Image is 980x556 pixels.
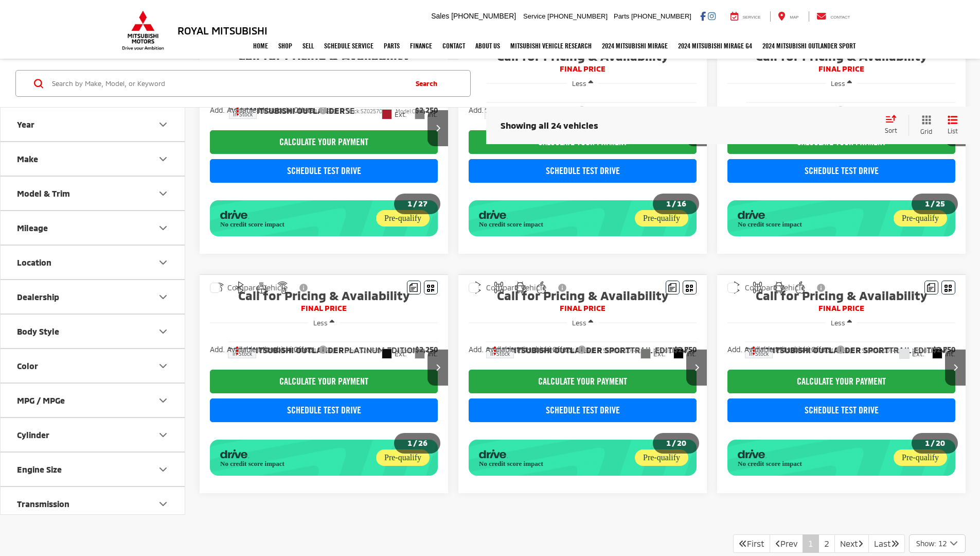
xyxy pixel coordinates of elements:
[295,277,313,299] button: View Disclaimer
[1,212,186,245] button: MileageMileage
[120,10,166,50] img: Mitsubishi
[229,102,247,120] button: Actions
[936,438,945,447] span: 20
[753,346,755,354] span: dropdown dots
[770,11,806,22] a: Map
[501,119,598,130] span: Showing all 24 vehicles
[17,465,62,475] div: Engine Size
[671,200,677,207] span: /
[880,115,908,135] button: Select sort value
[17,154,38,164] div: Make
[486,341,504,359] button: Actions
[868,534,905,553] a: LastLast Page
[930,440,936,447] span: /
[1,315,186,349] button: Body StyleBody Style
[1,350,186,383] button: ColorColor
[818,534,835,553] a: 2
[708,12,716,20] a: Instagram: Click to visit our Instagram page
[677,199,686,208] span: 16
[407,438,412,447] span: 1
[1,246,186,280] button: LocationLocation
[916,538,947,549] span: Show: 12
[885,126,897,133] span: Sort
[505,33,597,59] a: Mitsubishi Vehicle Research
[908,115,940,136] button: Grid View
[925,199,930,208] span: 1
[925,438,930,447] span: 1
[770,534,803,553] a: Previous PagePrev
[686,350,707,386] button: Next image
[739,539,747,547] i: First Page
[671,440,677,447] span: /
[470,33,505,59] a: About Us
[948,127,958,135] span: List
[157,187,169,200] div: Model & Trim
[418,199,427,208] span: 27
[157,360,169,372] div: Color
[273,33,297,59] a: Shop
[469,283,546,293] label: Compare Vehicle
[157,325,169,338] div: Body Style
[157,153,169,165] div: Make
[673,33,757,59] a: 2024 Mitsubishi Mirage G4
[554,277,572,299] button: View Disclaimer
[407,199,412,208] span: 1
[17,189,70,199] div: Model & Trim
[940,115,966,136] button: List View
[746,102,764,120] button: Actions
[733,534,770,553] a: First PageFirst
[809,11,858,22] a: Contact
[17,120,34,130] div: Year
[451,12,516,20] span: [PHONE_NUMBER]
[437,33,470,59] a: Contact
[157,222,169,234] div: Mileage
[412,440,418,447] span: /
[1,384,186,418] button: MPG / MPGeMPG / MPGe
[700,12,706,20] a: Facebook: Click to visit our Facebook page
[297,33,319,59] a: Sell
[51,71,406,96] input: Search by Make, Model, or Keyword
[631,12,691,20] span: [PHONE_NUMBER]
[666,199,671,208] span: 1
[157,429,169,441] div: Cylinder
[830,15,850,20] span: Contact
[17,499,69,509] div: Transmission
[17,223,48,233] div: Mileage
[547,12,608,20] span: [PHONE_NUMBER]
[945,350,966,386] button: Next image
[909,534,966,553] button: Select number of vehicles per page
[858,539,863,547] i: Next Page
[17,396,65,406] div: MPG / MPGe
[727,283,805,293] label: Compare Vehicle
[523,12,545,20] span: Service
[597,33,673,59] a: 2024 Mitsubishi Mirage
[936,199,945,208] span: 25
[412,200,418,207] span: /
[743,15,761,20] span: Service
[614,12,629,20] span: Parts
[723,11,769,22] a: Service
[157,394,169,407] div: MPG / MPGe
[157,291,169,303] div: Dealership
[228,341,246,359] button: Actions
[157,463,169,476] div: Engine Size
[17,430,49,440] div: Cylinder
[427,350,448,386] button: Next image
[677,438,686,447] span: 20
[834,534,869,553] a: NextNext Page
[666,438,671,447] span: 1
[406,71,453,96] button: Search
[17,292,59,302] div: Dealership
[177,25,268,36] h3: Royal Mitsubishi
[248,33,273,59] a: Home
[17,327,59,337] div: Body Style
[236,346,238,354] span: dropdown dots
[494,346,496,354] span: dropdown dots
[920,127,932,136] span: Grid
[891,539,899,547] i: Last Page
[813,277,830,299] button: View Disclaimer
[1,453,186,486] button: Engine SizeEngine Size
[237,107,239,115] span: dropdown dots
[431,12,449,20] span: Sales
